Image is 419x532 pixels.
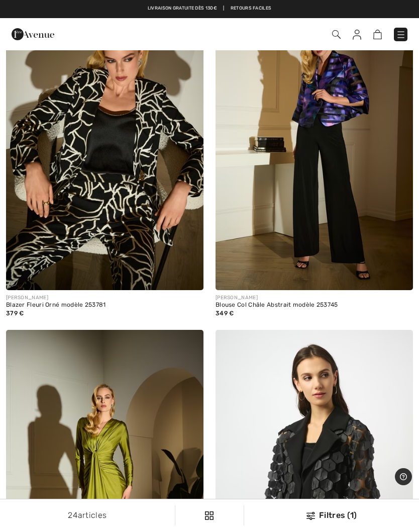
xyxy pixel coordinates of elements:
a: Retours faciles [231,5,272,12]
span: 349 € [216,310,234,317]
div: [PERSON_NAME] [6,294,203,302]
img: Panier d'achat [373,30,382,39]
img: Mes infos [353,30,361,40]
span: 24 [68,510,78,520]
img: Menu [396,30,406,40]
img: Recherche [332,30,341,39]
img: 1ère Avenue [12,24,54,44]
img: Filtres [205,511,214,520]
span: 379 € [6,310,24,317]
img: Filtres [306,512,315,520]
div: Blazer Fleuri Orné modèle 253781 [6,302,203,309]
div: [PERSON_NAME] [216,294,413,302]
a: 1ère Avenue [12,29,54,38]
span: | [223,5,224,12]
iframe: Ouvre un widget dans lequel vous pouvez trouver plus d’informations [395,468,412,486]
a: Livraison gratuite dès 130€ [148,5,217,12]
div: Filtres (1) [250,509,413,521]
div: Blouse Col Châle Abstrait modèle 253745 [216,302,413,309]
